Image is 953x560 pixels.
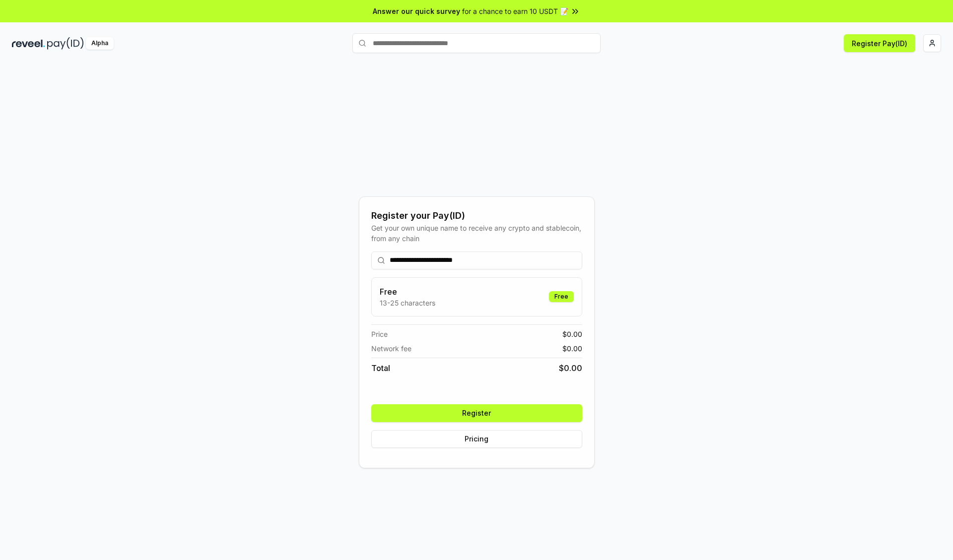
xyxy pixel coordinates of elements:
[371,209,582,223] div: Register your Pay(ID)
[562,329,582,339] span: $ 0.00
[380,298,435,308] p: 13-25 characters
[371,223,582,244] div: Get your own unique name to receive any crypto and stablecoin, from any chain
[47,37,84,50] img: pay_id
[12,37,45,50] img: reveel_dark
[549,291,574,302] div: Free
[373,6,460,16] span: Answer our quick survey
[86,37,114,50] div: Alpha
[371,329,388,339] span: Price
[371,430,582,448] button: Pricing
[462,6,568,16] span: for a chance to earn 10 USDT 📝
[371,404,582,422] button: Register
[559,362,582,374] span: $ 0.00
[371,343,411,354] span: Network fee
[844,34,915,52] button: Register Pay(ID)
[371,362,390,374] span: Total
[562,343,582,354] span: $ 0.00
[380,286,435,298] h3: Free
